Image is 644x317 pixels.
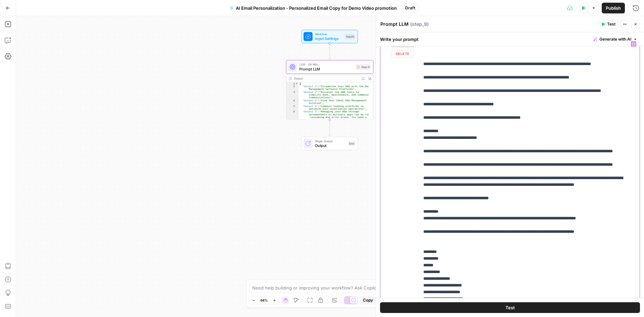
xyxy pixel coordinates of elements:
[299,66,353,72] span: Prompt LLM
[236,5,397,11] span: AI Email Personalization - Personalized Email Copy for Demo Video promotion
[329,120,330,136] g: Edge from step_9 to end
[598,20,619,29] button: Test
[410,21,429,28] span: ( step_9 )
[380,21,409,28] textarea: Prompt LLM
[405,5,415,11] span: Draft
[295,82,298,85] span: Toggle code folding, rows 1 through 14
[606,5,621,11] span: Publish
[286,99,299,105] div: 4
[226,3,401,13] button: AI Email Personalization - Personalized Email Copy for Demo Video promotion
[315,32,343,36] span: Workflow
[360,296,376,305] button: Copy
[602,3,625,13] button: Publish
[286,30,373,43] div: WorkflowInput SettingsInputs
[348,141,356,146] div: End
[380,302,640,313] button: Test
[391,50,414,57] button: Delete
[299,62,353,66] span: LLM · O4 Mini
[294,76,358,81] div: Output
[356,64,371,70] div: Step 9
[607,21,615,27] span: Test
[286,82,299,85] div: 1
[376,32,644,46] div: Write your prompt
[286,85,299,91] div: 2
[286,91,299,99] div: 3
[505,304,515,311] span: Test
[315,36,343,41] span: Input Settings
[329,43,330,60] g: Edge from start to step_9
[345,34,355,39] div: Inputs
[599,36,631,42] span: Generate with AI
[286,105,299,110] div: 5
[260,298,268,303] span: 84%
[315,139,346,143] span: Single Output
[363,297,373,303] span: Copy
[286,137,373,150] div: Single OutputOutputEnd
[286,60,373,120] div: LLM · O4 MiniPrompt LLMStep 9Output{ "Output 1":"Streamline Your HOA with the Best Management Sof...
[286,110,299,124] div: 6
[315,143,346,148] span: Output
[591,35,640,44] button: Generate with AI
